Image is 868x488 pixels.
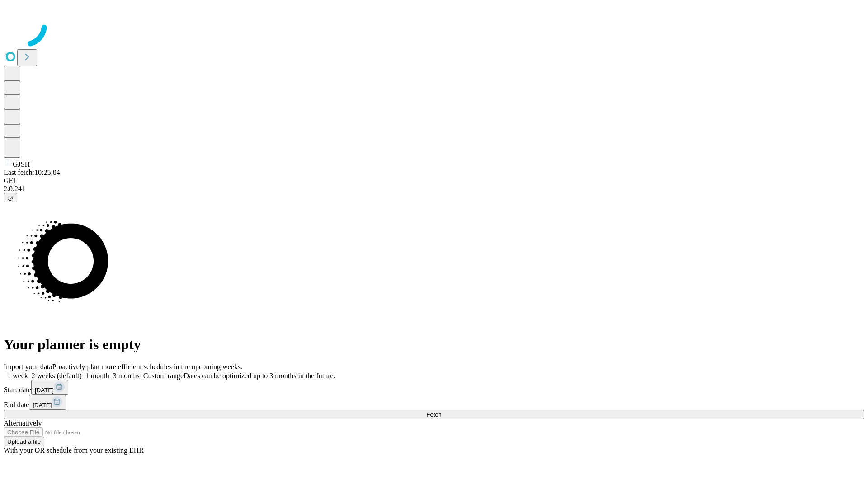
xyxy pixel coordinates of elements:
[4,380,864,395] div: Start date
[143,372,184,380] span: Custom range
[4,193,17,202] button: @
[4,437,44,446] button: Upload a file
[33,402,52,408] span: [DATE]
[4,169,60,176] span: Last fetch: 10:25:04
[4,446,144,454] span: With your OR schedule from your existing EHR
[4,395,864,410] div: End date
[35,387,54,394] span: [DATE]
[4,419,42,427] span: Alternatively
[31,380,68,395] button: [DATE]
[85,372,109,380] span: 1 month
[4,363,52,371] span: Import your data
[7,194,14,201] span: @
[4,185,864,193] div: 2.0.241
[52,363,242,371] span: Proactively plan more efficient schedules in the upcoming weeks.
[426,411,441,418] span: Fetch
[4,336,864,353] h1: Your planner is empty
[29,395,66,410] button: [DATE]
[4,410,864,419] button: Fetch
[32,372,82,380] span: 2 weeks (default)
[4,177,864,185] div: GEI
[184,372,335,380] span: Dates can be optimized up to 3 months in the future.
[7,372,28,380] span: 1 week
[113,372,140,380] span: 3 months
[13,160,30,168] span: GJSH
